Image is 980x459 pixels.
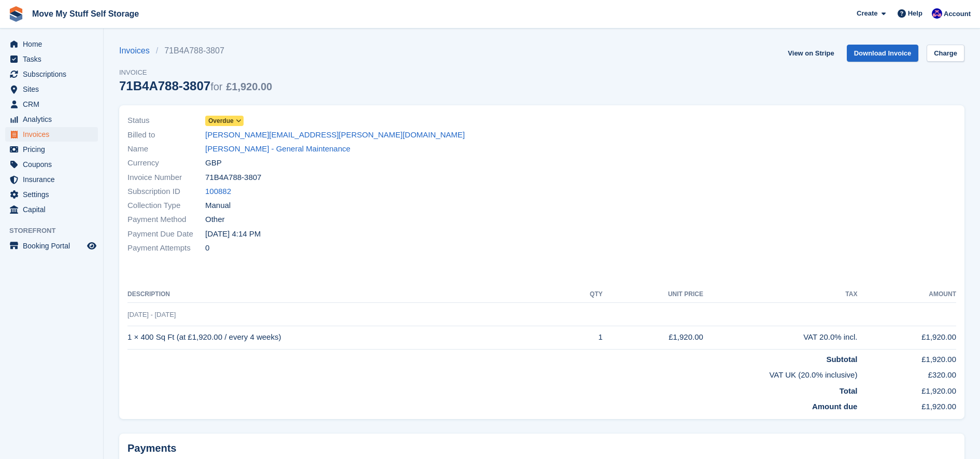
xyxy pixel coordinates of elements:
span: 71B4A788-3807 [205,172,261,184]
th: Amount [857,286,956,303]
span: Subscriptions [23,67,85,81]
span: Storefront [9,226,103,236]
td: £1,920.00 [857,349,956,365]
img: stora-icon-8386f47178a22dfd0bd8f6a31ec36ba5ce8667c1dd55bd0f319d3a0aa187defe.svg [8,6,24,22]
span: Currency [127,157,205,169]
span: Invoice [119,67,272,78]
a: Download Invoice [847,45,919,62]
a: Invoices [119,45,156,57]
img: Jade Whetnall [932,8,942,19]
a: View on Stripe [784,45,838,62]
a: 100882 [205,186,231,198]
span: Booking Portal [23,239,85,253]
span: 0 [205,242,209,254]
span: CRM [23,97,85,112]
a: menu [5,52,98,66]
th: Unit Price [603,286,703,303]
a: Charge [927,45,964,62]
h2: Payments [127,442,956,455]
td: 1 × 400 Sq Ft (at £1,920.00 / every 4 weeks) [127,326,566,349]
span: Create [857,8,877,19]
span: Home [23,37,85,51]
a: menu [5,82,98,96]
span: Collection Type [127,200,205,212]
span: for [210,81,222,92]
span: Pricing [23,142,85,157]
span: [DATE] - [DATE] [127,311,176,318]
span: Coupons [23,157,85,172]
a: menu [5,172,98,187]
a: [PERSON_NAME][EMAIL_ADDRESS][PERSON_NAME][DOMAIN_NAME] [205,129,465,141]
a: [PERSON_NAME] - General Maintenance [205,143,350,155]
span: Invoice Number [127,172,205,184]
span: Tasks [23,52,85,66]
strong: Subtotal [826,355,857,364]
span: Payment Due Date [127,228,205,240]
a: menu [5,239,98,253]
a: menu [5,157,98,172]
span: Account [944,9,971,19]
a: menu [5,202,98,217]
a: Preview store [86,240,98,252]
span: Billed to [127,129,205,141]
span: Subscription ID [127,186,205,198]
a: menu [5,112,98,127]
th: Tax [703,286,858,303]
a: menu [5,67,98,81]
td: £1,920.00 [603,326,703,349]
span: Insurance [23,172,85,187]
span: Status [127,115,205,127]
a: menu [5,127,98,142]
a: menu [5,142,98,157]
strong: Total [840,386,858,395]
td: £320.00 [857,365,956,381]
span: £1,920.00 [226,81,272,92]
td: VAT UK (20.0% inclusive) [127,365,857,381]
span: Sites [23,82,85,96]
span: Payment Attempts [127,242,205,254]
span: Other [205,214,225,226]
span: Name [127,143,205,155]
a: Overdue [205,115,244,127]
td: £1,920.00 [857,397,956,413]
th: QTY [566,286,602,303]
a: menu [5,97,98,112]
a: menu [5,37,98,51]
span: Capital [23,202,85,217]
nav: breadcrumbs [119,45,272,57]
span: Invoices [23,127,85,142]
span: Payment Method [127,214,205,226]
span: Help [908,8,922,19]
a: menu [5,187,98,202]
a: Move My Stuff Self Storage [28,5,143,22]
td: 1 [566,326,602,349]
th: Description [127,286,566,303]
div: 71B4A788-3807 [119,79,272,93]
div: VAT 20.0% incl. [703,331,858,343]
span: Settings [23,187,85,202]
td: £1,920.00 [857,326,956,349]
td: £1,920.00 [857,381,956,397]
span: Analytics [23,112,85,127]
time: 2025-08-12 15:14:53 UTC [205,228,261,240]
strong: Amount due [812,402,858,411]
span: GBP [205,157,222,169]
span: Overdue [208,116,234,126]
span: Manual [205,200,231,212]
